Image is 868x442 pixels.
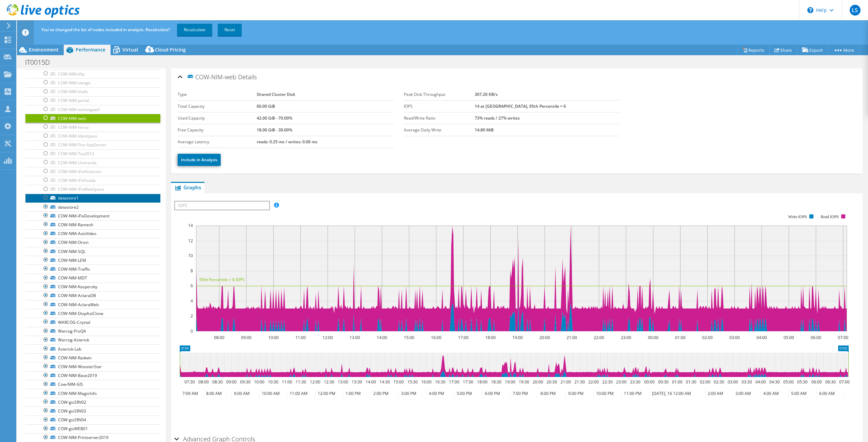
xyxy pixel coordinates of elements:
text: 03:00 [728,379,738,385]
text: 11:00 [282,379,292,385]
text: 08:30 [212,379,223,385]
b: 73% reads / 27% writes [475,115,520,121]
span: Details [238,73,257,81]
text: 11:30 [296,379,306,385]
b: Shared Cluster Disk [257,91,295,97]
text: 09:30 [240,379,251,385]
text: 19:30 [519,379,529,385]
text: 13:00 [350,335,360,340]
a: COW-NIM-slange [25,78,160,87]
label: Peak Disk Throughput [404,91,475,98]
b: 42.00 GiB - 70.00% [257,115,292,121]
text: 01:30 [686,379,696,385]
text: 12:00 [322,335,333,340]
a: COW-NIM-Base2019 [25,371,160,380]
text: 07:00 [839,379,850,385]
text: 05:30 [797,379,808,385]
text: 07:00 [838,335,848,340]
text: 15:00 [393,379,404,385]
a: COW-NIM-Fire-AppServer [25,141,160,149]
span: IOPS [175,202,269,210]
text: 21:00 [567,335,577,340]
text: 01:00 [675,335,686,340]
text: 09:00 [241,335,252,340]
span: Environment [29,46,59,53]
text: 19:00 [505,379,515,385]
span: Performance [76,46,105,53]
text: 14:30 [379,379,390,385]
b: 18.00 GiB - 30.00% [257,127,292,133]
text: 14:00 [366,379,376,385]
span: You've changed the list of nodes included in analysis. Recalculate? [41,27,170,33]
text: 18:00 [477,379,488,385]
label: Read/Write Ratio [404,115,475,122]
a: COW-gisSRV02 [25,398,160,406]
text: 16:30 [435,379,446,385]
text: Read IOPS [821,214,839,219]
text: 23:00 [616,379,627,385]
text: 13:30 [352,379,362,385]
text: 16:00 [431,335,441,340]
label: Average Daily Write [404,127,475,133]
a: COW-NIM-Kaspersky [25,282,160,291]
a: COW-NIM-thoth [25,87,160,96]
a: datastore2 [25,203,160,211]
a: COW-NIM-Radwin [25,353,160,362]
a: COW-NIM-Identipass [25,132,160,141]
text: 17:30 [463,379,473,385]
label: IOPS [404,103,475,110]
text: 10:00 [254,379,264,385]
a: Asterisk-Lab [25,344,160,353]
text: 20:00 [533,379,543,385]
a: COW-NIM-Printserver2019 [25,433,160,442]
text: 06:30 [825,379,836,385]
text: 6 [191,283,193,289]
text: 95th Percentile = 6 IOPS [199,277,244,282]
a: Reports [737,45,770,55]
text: 12 [188,238,193,244]
a: Share [769,45,797,55]
span: Graphs [174,184,201,191]
b: 307.20 KB/s [475,91,498,97]
text: 02:00 [702,335,713,340]
text: 4 [191,298,193,304]
text: 2 [191,313,193,319]
a: COW-gisWEB01 [25,424,160,433]
text: 19:00 [512,335,523,340]
text: Write IOPS [788,214,807,219]
label: Total Capacity [178,103,256,110]
a: COW-NIM-web [25,114,160,123]
b: 14.80 MiB [475,127,494,133]
text: 22:00 [588,379,599,385]
b: reads: 0.25 ms / writes: 0.06 ms [257,139,317,145]
a: COW-NIM-AxisVideo [25,229,160,238]
text: 10:00 [268,335,279,340]
text: 05:00 [783,379,794,385]
a: COW-NIM-wishingwell [25,105,160,114]
a: COW-NIM-iFixWebSpace [25,185,160,194]
a: COW-NIM-iFixDevelopment [25,211,160,220]
a: Export [797,45,828,55]
text: 18:30 [491,379,501,385]
text: 0 [191,328,193,334]
a: More [828,45,860,55]
a: COW-NIM-iFixHistorian [25,167,160,176]
text: 23:30 [630,379,640,385]
span: LS [850,5,861,16]
a: Recalculate [177,24,212,36]
a: Warcog-ProQA [25,327,160,336]
a: COW-NIM-horus [25,123,160,131]
text: 23:00 [621,335,631,340]
text: 11:00 [295,335,306,340]
text: 20:30 [547,379,557,385]
text: 02:30 [714,379,724,385]
text: 17:00 [449,379,459,385]
text: 10 [188,253,193,258]
h1: IT0015D [22,59,60,66]
a: COW-NIM-SQL [25,247,160,256]
span: Cloud Pricing [155,46,186,53]
text: 01:00 [672,379,683,385]
a: COW-NIM-Ramesh [25,220,160,229]
text: 15:30 [407,379,418,385]
a: COW-NIM-LEM [25,256,160,265]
